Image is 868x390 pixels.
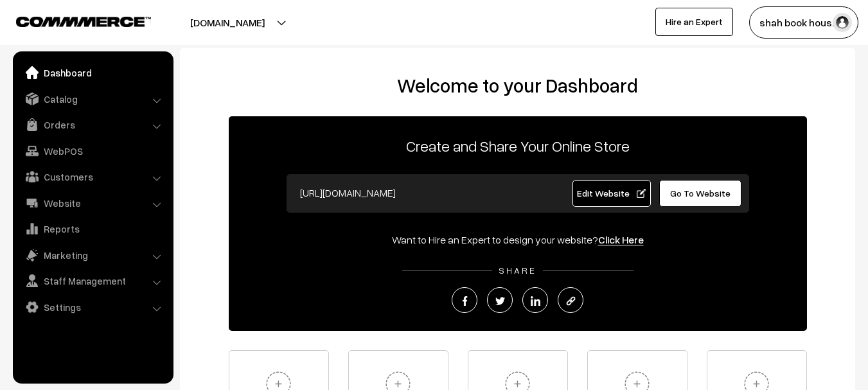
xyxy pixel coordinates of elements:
a: Go To Website [659,180,742,207]
button: [DOMAIN_NAME] [145,6,310,39]
a: Settings [16,296,169,319]
span: SHARE [492,265,543,276]
a: Hire an Expert [655,8,733,36]
a: WebPOS [16,139,169,163]
a: Catalog [16,87,169,111]
a: Customers [16,165,169,188]
button: shah book hous… [749,6,858,39]
span: Go To Website [670,188,731,199]
img: COMMMERCE [16,17,151,26]
a: Marketing [16,244,169,267]
a: Edit Website [572,180,651,207]
div: Want to Hire an Expert to design your website? [229,232,807,247]
img: user [833,13,852,32]
a: Website [16,191,169,215]
a: Reports [16,217,169,240]
a: Dashboard [16,61,169,84]
a: Orders [16,113,169,136]
a: Click Here [598,233,644,246]
a: COMMMERCE [16,13,128,28]
h2: Welcome to your Dashboard [193,74,842,97]
a: Staff Management [16,269,169,292]
span: Edit Website [577,188,646,199]
p: Create and Share Your Online Store [229,134,807,157]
